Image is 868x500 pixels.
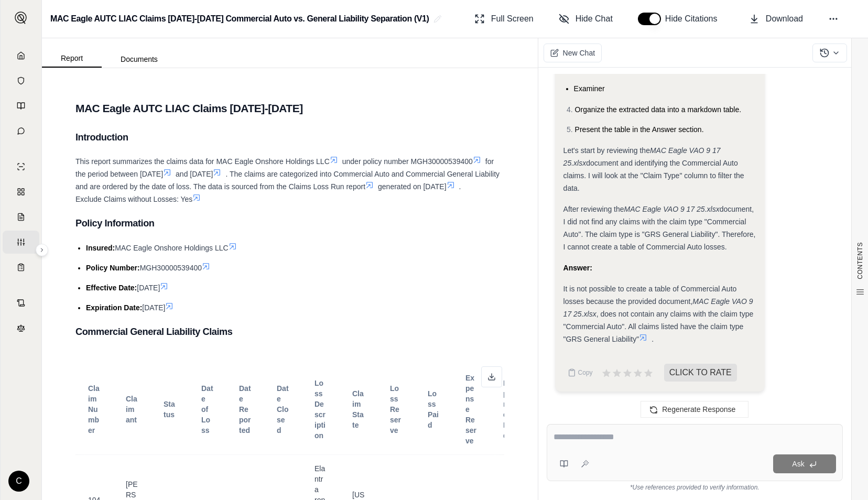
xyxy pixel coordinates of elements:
span: Expense Paid [503,379,514,440]
button: New Chat [544,44,602,62]
img: Expand sidebar [15,12,27,24]
span: Download [766,13,803,25]
button: Download [745,8,807,29]
button: Report [42,50,102,68]
span: After reviewing the [563,205,624,213]
span: Organize the extracted data into a markdown table. [575,105,742,114]
span: . [652,335,654,343]
a: Documents Vault [3,69,39,92]
button: Documents [102,51,177,68]
button: Expand sidebar [10,7,31,28]
span: Full Screen [491,13,534,25]
span: It is not possible to create a table of Commercial Auto losses because the provided document, [563,285,737,306]
span: Copy [578,368,593,377]
span: CLICK TO RATE [664,364,737,382]
span: [DATE] [137,284,160,292]
span: Hide Citations [665,13,724,25]
span: Let's start by reviewing the [563,146,650,155]
em: MAC Eagle VAO 9 17 25.xlsx [563,297,753,318]
a: Contract Analysis [3,291,39,314]
span: document, I did not find any claims with the claim type "Commercial Auto". The claim type is "GRS... [563,205,756,251]
span: Expense Reserve [465,374,476,445]
span: document and identifying the Commercial Auto claims. I will look at the "Claim Type" column to fi... [563,159,744,192]
span: Claim State [352,389,364,429]
span: Loss Reserve [390,384,401,434]
h2: MAC Eagle AUTC LIAC Claims [DATE]-[DATE] Commercial Auto vs. General Liability Separation (V1) [50,9,429,28]
span: Regenerate Response [662,405,735,414]
a: Custom Report [3,231,39,254]
button: Full Screen [470,8,538,29]
span: and [DATE] [176,170,213,178]
span: Status [164,400,175,419]
a: Single Policy [3,155,39,178]
span: Effective Date: [86,284,137,292]
h3: Introduction [75,128,504,147]
span: Date Closed [277,384,289,434]
span: . The claims are categorized into Commercial Auto and Commercial General Liability and are ordere... [75,170,500,191]
span: . [459,182,461,191]
h2: MAC Eagle AUTC LIAC Claims [DATE]-[DATE] [75,97,504,119]
em: MAC Eagle VAO 9 17 25.xlsx [624,205,720,213]
span: MAC Eagle Onshore Holdings LLC [115,244,228,252]
a: Legal Search Engine [3,317,39,340]
div: *Use references provided to verify information. [547,481,843,492]
h3: Policy Information [75,214,504,233]
button: Regenerate Response [641,401,748,418]
button: Expand sidebar [36,244,48,256]
span: New Chat [563,48,595,58]
button: Hide Chat [555,8,617,29]
a: Coverage Table [3,256,39,279]
strong: Answer: [563,264,592,272]
span: [DATE] [142,303,165,312]
a: Prompt Library [3,94,39,117]
span: Examiner [574,84,605,93]
span: Exclude Claims without Losses: Yes [75,195,192,203]
span: CONTENTS [856,242,864,279]
div: C [8,471,29,492]
a: Home [3,44,39,67]
em: MAC Eagle VAO 9 17 25.xlsx [563,146,721,167]
button: Copy [563,362,597,383]
span: Ask [792,460,804,468]
span: generated on [DATE] [378,182,446,191]
a: Chat [3,119,39,143]
a: Claim Coverage [3,205,39,229]
span: Expiration Date: [86,303,142,312]
span: Claim Number [88,384,100,434]
span: MGH30000539400 [140,264,202,272]
button: Ask [773,454,836,473]
span: Loss Paid [428,389,439,429]
span: This report summarizes the claims data for MAC Eagle Onshore Holdings LLC [75,157,330,166]
a: Policy Comparisons [3,180,39,203]
span: Loss Description [314,379,325,440]
span: Policy Number: [86,264,140,272]
span: Date Reported [239,384,251,434]
span: Claimant [126,395,137,424]
h3: Commercial General Liability Claims [75,322,504,341]
span: under policy number MGH30000539400 [342,157,473,166]
span: Hide Chat [576,13,613,25]
span: Present the table in the Answer section. [575,125,704,134]
span: , does not contain any claims with the claim type "Commercial Auto". All claims listed have the c... [563,310,754,343]
span: Insured: [86,244,115,252]
button: Download as Excel [481,366,502,387]
span: Date of Loss [201,384,213,434]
